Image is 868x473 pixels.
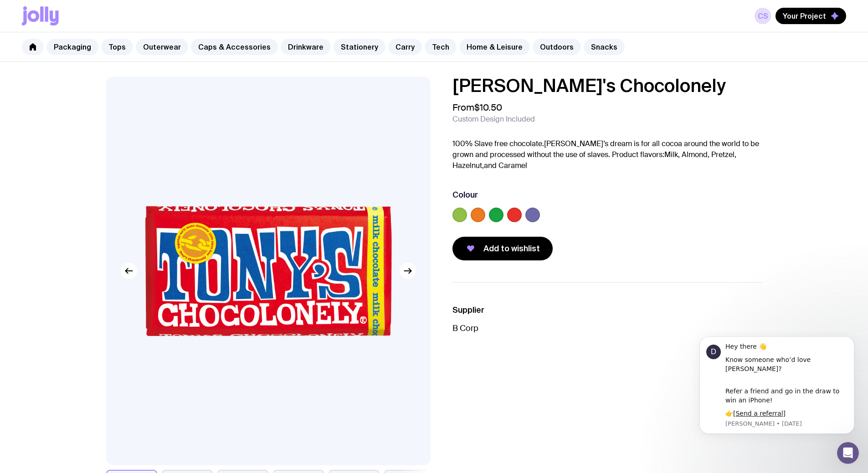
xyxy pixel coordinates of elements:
iframe: Intercom live chat [837,442,859,464]
span: $10.50 [474,102,502,113]
a: Tops [101,39,133,55]
span: Your Project [783,11,826,20]
a: Snacks [584,39,625,55]
span: Add to wishlist [483,243,540,254]
a: Carry [388,39,422,55]
a: Outdoors [533,39,581,55]
a: Stationery [334,39,385,55]
h3: Supplier [452,305,762,315]
a: Drinkware [281,39,331,55]
iframe: Intercom notifications message [686,331,868,448]
a: Packaging [46,39,98,55]
a: Outerwear [136,39,188,55]
button: Your Project [776,8,846,24]
h3: Colour [452,189,478,200]
span: From [452,102,502,113]
a: Tech [425,39,457,55]
span: Custom Design Included [452,115,535,124]
a: Home & Leisure [459,39,530,55]
p: B Corp [452,323,762,334]
h1: [PERSON_NAME]'s Chocolonely [452,76,762,95]
a: Caps & Accessories [191,39,278,55]
p: 100% Slave free chocolate.[PERSON_NAME]’s dream is for all cocoa around the world to be grown and... [452,138,762,171]
button: Add to wishlist [452,237,553,260]
a: CS [755,8,771,24]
